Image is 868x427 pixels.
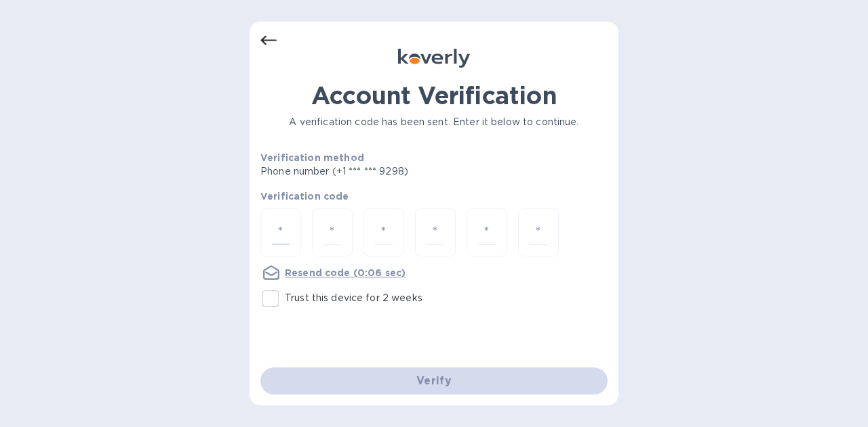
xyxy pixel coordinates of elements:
[285,267,406,278] u: Resend code (0:06 sec)
[260,164,512,179] p: Phone number (+1 *** *** 9298)
[285,291,422,305] p: Trust this device for 2 weeks
[260,189,608,203] p: Verification code
[260,152,364,163] b: Verification method
[260,115,608,129] p: A verification code has been sent. Enter it below to continue.
[260,81,608,110] h1: Account Verification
